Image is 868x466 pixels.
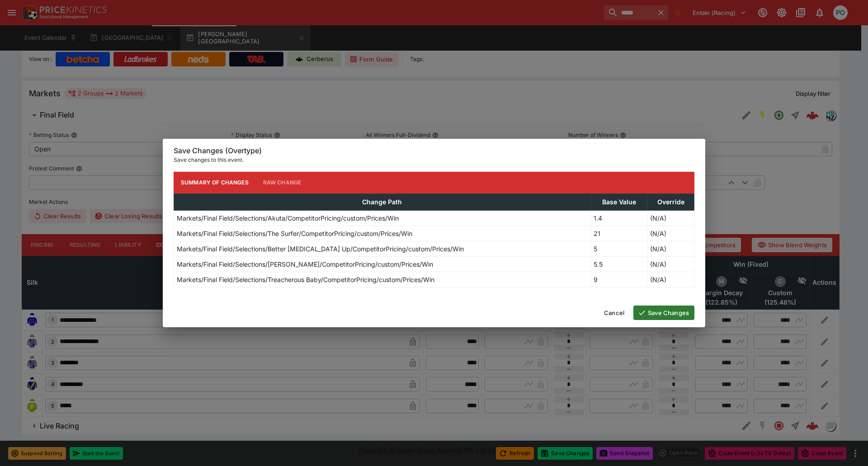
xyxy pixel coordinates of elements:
[647,256,694,272] td: (N/A)
[177,275,434,284] p: Markets/Final Field/Selections/Treacherous Baby/CompetitorPricing/custom/Prices/Win
[590,193,647,210] th: Base Value
[590,210,647,226] td: 1.4
[647,193,694,210] th: Override
[174,155,694,165] p: Save changes to this event.
[599,306,630,320] button: Cancel
[174,193,591,210] th: Change Path
[177,259,433,269] p: Markets/Final Field/Selections/[PERSON_NAME]/CompetitorPricing/custom/Prices/Win
[590,256,647,272] td: 5.5
[647,210,694,226] td: (N/A)
[647,272,694,287] td: (N/A)
[177,229,412,238] p: Markets/Final Field/Selections/The Surfer/CompetitorPricing/custom/Prices/Win
[177,213,399,223] p: Markets/Final Field/Selections/Akuta/CompetitorPricing/custom/Prices/Win
[647,241,694,256] td: (N/A)
[590,272,647,287] td: 9
[256,172,309,193] button: Raw Change
[647,226,694,241] td: (N/A)
[633,306,694,320] button: Save Changes
[590,241,647,256] td: 5
[174,146,694,155] h6: Save Changes (Overtype)
[174,172,256,193] button: Summary of Changes
[177,244,464,254] p: Markets/Final Field/Selections/Better [MEDICAL_DATA] Up/CompetitorPricing/custom/Prices/Win
[590,226,647,241] td: 21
